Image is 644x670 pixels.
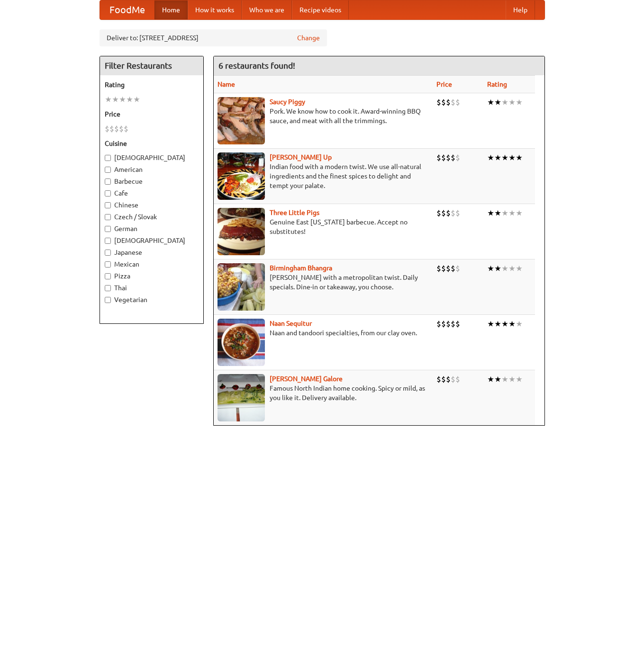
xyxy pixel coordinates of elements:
label: Cafe [105,188,199,198]
li: $ [436,97,441,107]
p: Indian food with a modern twist. We use all-natural ingredients and the finest spices to delight ... [218,162,429,190]
label: German [105,224,199,233]
label: American [105,165,199,174]
li: ★ [516,208,523,218]
li: ★ [494,208,501,218]
img: saucy.jpg [218,97,265,144]
input: Thai [105,285,111,291]
li: ★ [494,319,501,329]
a: How it works [188,0,242,19]
li: $ [441,152,446,163]
li: ★ [119,94,126,105]
li: ★ [112,94,119,105]
a: Three Little Pigs [270,209,319,216]
label: Pizza [105,271,199,281]
p: Genuine East [US_STATE] barbecue. Accept no substitutes! [218,217,429,236]
label: Czech / Slovak [105,212,199,222]
b: Birmingham Bhangra [270,264,332,272]
label: Japanese [105,248,199,257]
li: ★ [487,152,494,163]
li: ★ [494,263,501,274]
a: [PERSON_NAME] Galore [270,375,343,383]
li: $ [451,208,455,218]
input: Chinese [105,202,111,208]
a: Home [154,0,188,19]
li: ★ [516,374,523,384]
li: ★ [501,208,508,218]
li: $ [455,208,460,218]
li: $ [446,263,451,274]
li: $ [446,97,451,107]
input: [DEMOGRAPHIC_DATA] [105,155,111,161]
li: ★ [487,97,494,107]
h5: Price [105,109,199,119]
ng-pluralize: 6 restaurants found! [218,61,295,70]
li: ★ [516,97,523,107]
a: Rating [487,80,507,88]
li: $ [451,97,455,107]
li: $ [105,124,109,134]
li: ★ [494,97,501,107]
li: ★ [508,208,516,218]
li: $ [436,208,441,218]
li: ★ [501,152,508,163]
input: Pizza [105,273,111,279]
li: ★ [105,94,112,105]
li: $ [114,124,119,134]
li: ★ [494,152,501,163]
img: currygalore.jpg [218,374,265,421]
label: Vegetarian [105,295,199,304]
p: Pork. We know how to cook it. Award-winning BBQ sauce, and meat with all the trimmings. [218,107,429,125]
input: Czech / Slovak [105,214,111,220]
li: $ [455,263,460,274]
input: [DEMOGRAPHIC_DATA] [105,238,111,244]
li: $ [446,319,451,329]
li: $ [441,97,446,107]
a: Saucy Piggy [270,98,305,106]
li: ★ [508,374,516,384]
li: $ [455,152,460,163]
img: naansequitur.jpg [218,319,265,366]
li: ★ [508,263,516,274]
img: bhangra.jpg [218,263,265,311]
a: [PERSON_NAME] Up [270,153,332,161]
h5: Cuisine [105,139,199,148]
img: littlepigs.jpg [218,208,265,255]
input: Cafe [105,190,111,197]
li: ★ [133,94,140,105]
li: ★ [487,374,494,384]
li: $ [109,124,114,134]
li: $ [124,124,128,134]
label: Thai [105,283,199,293]
li: $ [451,263,455,274]
p: Famous North Indian home cooking. Spicy or mild, as you like it. Delivery available. [218,384,429,402]
li: ★ [501,97,508,107]
li: $ [446,208,451,218]
input: American [105,167,111,173]
li: $ [436,319,441,329]
li: $ [451,319,455,329]
div: Deliver to: [STREET_ADDRESS] [100,29,327,46]
li: ★ [516,263,523,274]
a: Recipe videos [292,0,349,19]
li: $ [451,374,455,384]
li: $ [436,374,441,384]
li: ★ [487,319,494,329]
li: $ [446,152,451,163]
a: Help [506,0,535,19]
input: German [105,226,111,232]
li: ★ [501,263,508,274]
li: $ [455,374,460,384]
li: $ [455,97,460,107]
li: $ [441,263,446,274]
input: Vegetarian [105,297,111,303]
li: $ [436,263,441,274]
a: Naan Sequitur [270,320,312,327]
li: ★ [126,94,133,105]
li: ★ [508,152,516,163]
a: Change [297,33,320,43]
li: ★ [516,319,523,329]
h5: Rating [105,80,199,89]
